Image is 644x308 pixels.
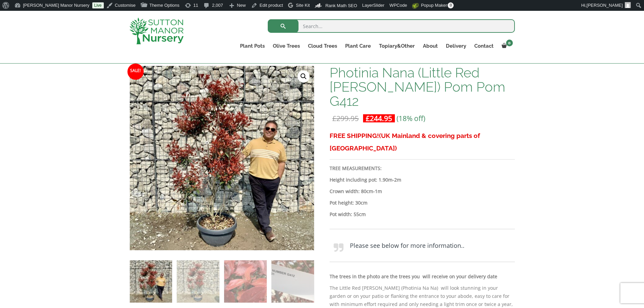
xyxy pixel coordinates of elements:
span: (UK Mainland & covering parts of [GEOGRAPHIC_DATA]) [330,132,480,152]
img: Photinia Nana (Little Red Robin) Pom Pom G412 [130,260,172,303]
a: Cloud Trees [304,41,341,51]
a: Olive Trees [269,41,304,51]
a: Contact [470,41,498,51]
strong: Height including pot: 1.90m-2m [330,176,401,183]
img: Photinia Nana (Little Red Robin) Pom Pom G412 - Image 2 [177,260,219,303]
p: Please see below for more information.. [350,241,506,250]
span: (18% off) [397,114,425,123]
span: Sale! [127,64,144,80]
img: logo [129,18,184,44]
a: 0 [498,41,515,51]
span: Rank Math SEO [325,3,357,8]
a: Topiary&Other [375,41,419,51]
bdi: 244.95 [366,114,392,123]
span: £ [366,114,370,123]
strong: Pot width: 55cm [330,211,366,217]
strong: The trees in the photo are the trees you will receive on your delivery date [330,273,497,280]
a: Plant Pots [236,41,269,51]
a: Delivery [442,41,470,51]
strong: Crown width: 80cm-1m [330,188,382,194]
strong: TREE MEASUREMENTS: [330,165,382,171]
a: About [419,41,442,51]
span: 0 [448,2,454,8]
h3: FREE SHIPPING! [330,129,515,155]
input: Search... [268,19,515,33]
span: 0 [506,40,513,46]
bdi: 299.95 [332,114,359,123]
img: Photinia Nana (Little Red Robin) Pom Pom G412 - Image 3 [224,260,266,303]
span: £ [332,114,336,123]
a: Live [92,2,104,8]
span: [PERSON_NAME] [587,3,623,8]
a: Plant Care [341,41,375,51]
a: View full-screen image gallery [297,70,310,82]
span: Site Kit [296,3,310,8]
h1: Photinia Nana (Little Red [PERSON_NAME]) Pom Pom G412 [330,66,515,108]
img: Photinia Nana (Little Red Robin) Pom Pom G412 - Image 4 [271,260,314,303]
strong: Pot height: 30cm [330,199,367,206]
